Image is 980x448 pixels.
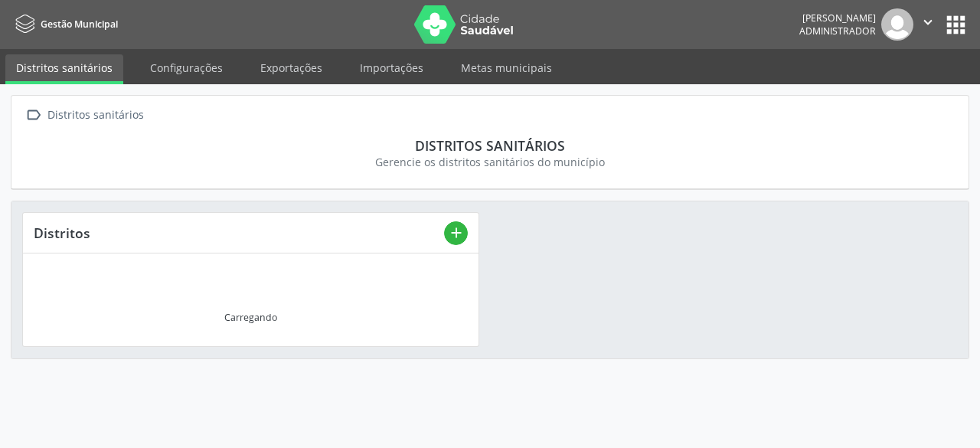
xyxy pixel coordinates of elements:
a: Configurações [139,54,234,81]
div: Distritos [34,224,444,241]
a: Gestão Municipal [11,11,118,37]
i: add [448,224,465,241]
div: Gerencie os distritos sanitários do município [33,154,947,170]
button:  [913,8,942,41]
div: [PERSON_NAME] [799,11,876,25]
div: Distritos sanitários [33,137,947,154]
img: img [881,8,913,41]
i:  [22,104,44,126]
a: Exportações [250,54,333,81]
button: add [444,221,468,245]
span: Gestão Municipal [41,18,118,31]
a: Importações [349,54,434,81]
a: Distritos sanitários [5,54,123,84]
a: Metas municipais [450,54,563,81]
a:  Distritos sanitários [22,104,146,126]
button: apps [942,11,969,38]
div: Distritos sanitários [44,104,146,126]
span: Administrador [799,25,876,38]
i:  [920,14,936,31]
div: Carregando [224,311,277,324]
